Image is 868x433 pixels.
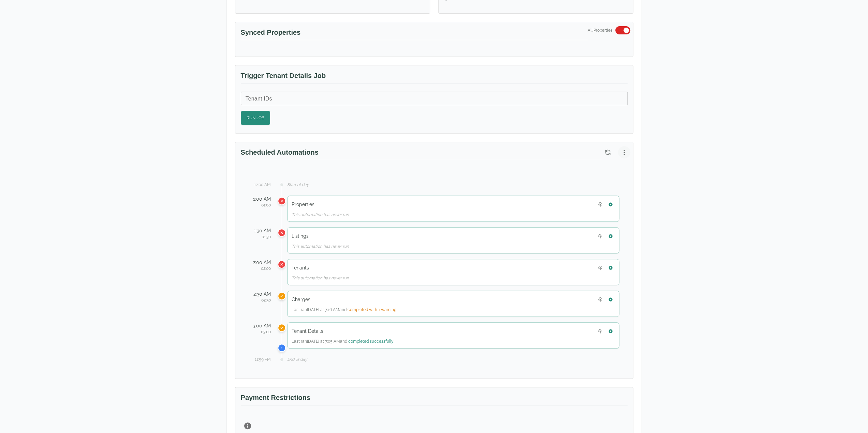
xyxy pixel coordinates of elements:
[596,232,605,241] button: Upload Listings file
[618,146,630,158] button: More options
[602,146,614,158] button: Refresh scheduled automations
[292,339,394,344] span: Last ran [DATE] at 7:05 AM and
[249,322,271,329] div: 3:00 AM
[249,227,271,234] div: 1:30 AM
[249,291,271,297] div: 2:30 AM
[606,263,615,272] button: Run Tenants now
[292,201,314,208] h5: Properties
[241,393,628,405] h3: Payment Restrictions
[292,264,309,271] h5: Tenants
[348,307,396,312] span: completed with 1 warning
[606,327,615,336] button: Run Tenant Details now
[241,111,270,125] button: Run Job
[588,28,613,33] span: All Properties
[292,307,396,312] span: Last ran [DATE] at 7:16 AM and
[241,71,628,83] h3: Trigger Tenant Details Job
[249,357,271,362] div: 11:59 PM
[287,182,619,187] div: Start of day
[249,259,271,266] div: 2:00 AM
[292,275,615,281] div: This automation has never run
[615,26,630,34] button: Switch to select specific properties
[596,263,605,272] button: Upload Tenants file
[249,297,271,303] div: 02:30
[241,148,602,160] h3: Scheduled Automations
[606,295,615,304] button: Run Charges now
[278,324,286,332] div: Tenant Details was scheduled for 3:00 AM but ran at a different time (actual run: Today at 7:05 AM)
[606,232,615,241] button: Run Listings now
[249,266,271,271] div: 02:00
[278,344,286,352] div: Current time is 12:17 PM
[278,260,286,268] div: Tenants was scheduled for 2:00 AM but missed its scheduled time and hasn't run
[278,229,286,237] div: Listings was scheduled for 1:30 AM but missed its scheduled time and hasn't run
[249,234,271,239] div: 01:30
[249,182,271,187] div: 12:00 AM
[278,292,286,300] div: Charges was scheduled for 2:30 AM but ran at a different time (actual run: Today at 7:16 AM)
[249,329,271,335] div: 03:00
[606,200,615,209] button: Run Properties now
[292,244,615,249] div: This automation has never run
[292,233,309,239] h5: Listings
[292,328,323,335] h5: Tenant Details
[596,200,605,209] button: Upload Properties file
[278,197,286,205] div: Properties was scheduled for 1:00 AM but missed its scheduled time and hasn't run
[249,202,271,208] div: 01:00
[249,196,271,202] div: 1:00 AM
[596,327,605,336] button: Upload Tenant Details file
[292,212,615,217] div: This automation has never run
[596,295,605,304] button: Upload Charges file
[287,357,619,362] div: End of day
[241,28,588,40] h3: Synced Properties
[292,296,310,303] h5: Charges
[348,339,394,344] span: completed successfully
